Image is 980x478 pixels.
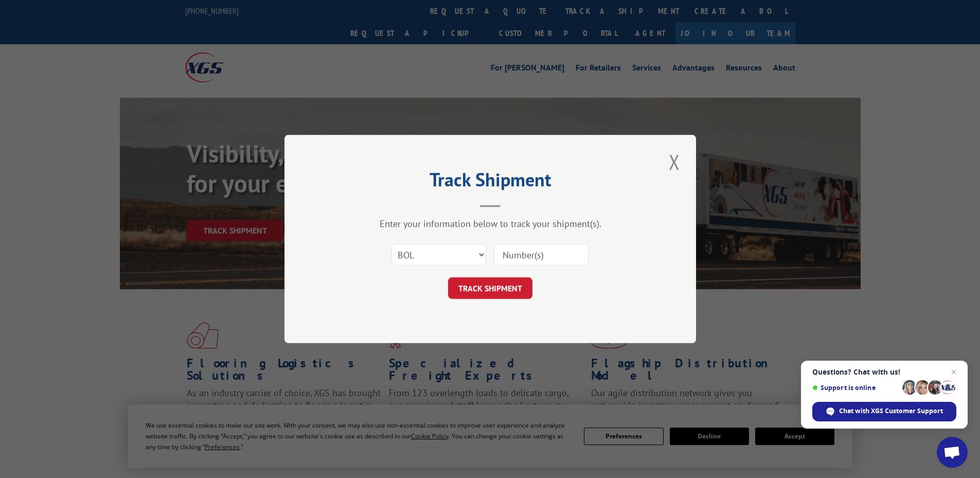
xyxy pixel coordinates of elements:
[812,402,956,421] span: Chat with XGS Customer Support
[839,406,943,416] span: Chat with XGS Customer Support
[336,172,645,192] h2: Track Shipment
[666,148,683,176] button: Close modal
[336,218,645,229] div: Enter your information below to track your shipment(s).
[812,384,899,392] span: Support is online
[448,277,532,299] button: TRACK SHIPMENT
[494,244,589,265] input: Number(s)
[937,437,968,468] a: Open chat
[812,368,956,376] span: Questions? Chat with us!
